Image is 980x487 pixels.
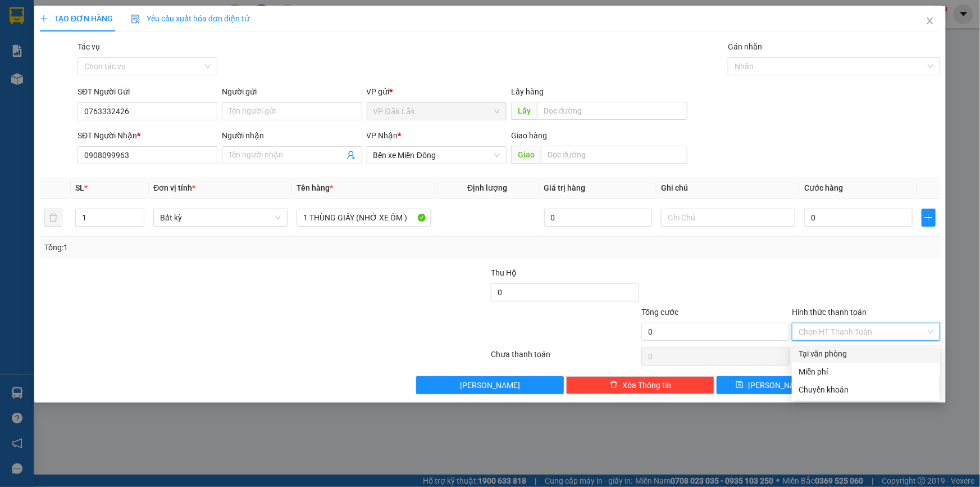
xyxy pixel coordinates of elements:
[96,11,123,22] span: Nhận:
[922,209,936,227] button: plus
[717,376,827,394] button: save[PERSON_NAME]
[799,348,933,360] div: Tại văn phòng
[511,146,541,164] span: Giao
[96,37,175,50] div: 0584982642
[657,177,800,199] th: Ghi chú
[544,183,586,192] span: Giá trị hàng
[160,209,281,226] span: Bất kỳ
[728,42,762,51] label: Gán nhãn
[544,209,653,227] input: 0
[96,72,112,84] span: DĐ:
[75,183,84,192] span: SL
[610,381,618,390] span: delete
[373,147,500,164] span: Bến xe Miền Đông
[40,15,48,22] span: plus
[541,146,687,164] input: Dọc đường
[511,87,544,96] span: Lấy hàng
[10,11,27,22] span: Gửi:
[799,384,933,396] div: Chuyển khoản
[566,376,714,394] button: deleteXóa Thông tin
[131,15,140,24] img: icon
[347,151,355,160] span: user-add
[153,183,195,192] span: Đơn vị tính
[96,66,158,105] span: CỔNG XANH
[44,241,379,254] div: Tổng: 1
[297,209,431,227] input: VD: Bàn, Ghế
[926,16,935,25] span: close
[78,129,217,142] div: SĐT Người Nhận
[131,14,249,23] span: Yêu cầu xuất hóa đơn điện tử
[222,85,362,98] div: Người gửi
[511,131,547,140] span: Giao hàng
[641,308,678,317] span: Tổng cước
[804,183,843,192] span: Cước hàng
[490,348,641,368] div: Chưa thanh toán
[78,42,100,51] label: Tác vụ
[96,10,175,37] div: DỌC ĐƯỜNG
[40,14,113,23] span: TẠO ĐƠN HÀNG
[467,183,507,192] span: Định lượng
[491,268,517,277] span: Thu Hộ
[10,37,88,52] div: 0368737057
[537,102,687,120] input: Dọc đường
[297,183,333,192] span: Tên hàng
[460,379,520,391] span: [PERSON_NAME]
[10,10,88,37] div: VP Đắk Lắk
[511,102,537,120] span: Lấy
[96,50,175,66] div: 0357405284
[44,209,62,227] button: delete
[736,381,744,390] span: save
[661,209,795,227] input: Ghi Chú
[373,103,500,120] span: VP Đắk Lắk
[914,6,946,37] button: Close
[799,366,933,378] div: Miễn phí
[416,376,564,394] button: [PERSON_NAME]
[367,85,507,98] div: VP gửi
[792,308,867,317] label: Hình thức thanh toán
[78,85,217,98] div: SĐT Người Gửi
[367,131,398,140] span: VP Nhận
[622,379,671,391] span: Xóa Thông tin
[922,213,935,222] span: plus
[748,379,808,391] span: [PERSON_NAME]
[222,129,362,142] div: Người nhận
